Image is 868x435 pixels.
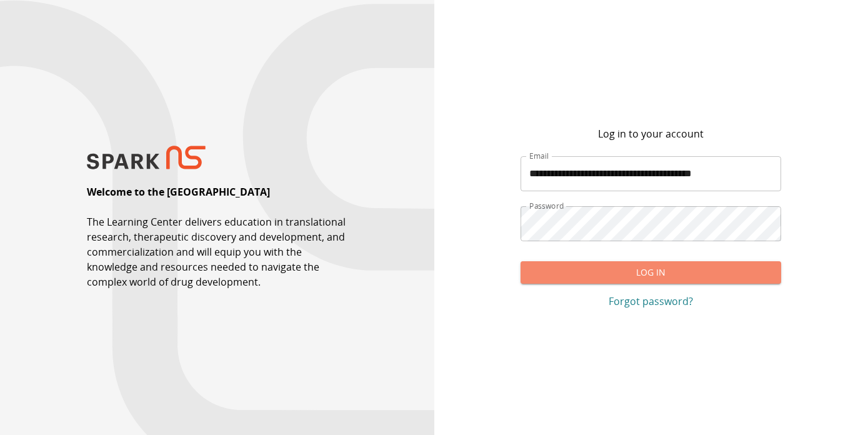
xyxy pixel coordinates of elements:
button: Log In [521,261,781,284]
label: Password [529,201,564,211]
a: Forgot password? [521,294,781,309]
p: Welcome to the [GEOGRAPHIC_DATA] [87,184,270,199]
p: The Learning Center delivers education in translational research, therapeutic discovery and devel... [87,214,347,289]
p: Log in to your account [598,126,704,141]
img: SPARK NS [87,146,206,170]
label: Email [529,151,549,161]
